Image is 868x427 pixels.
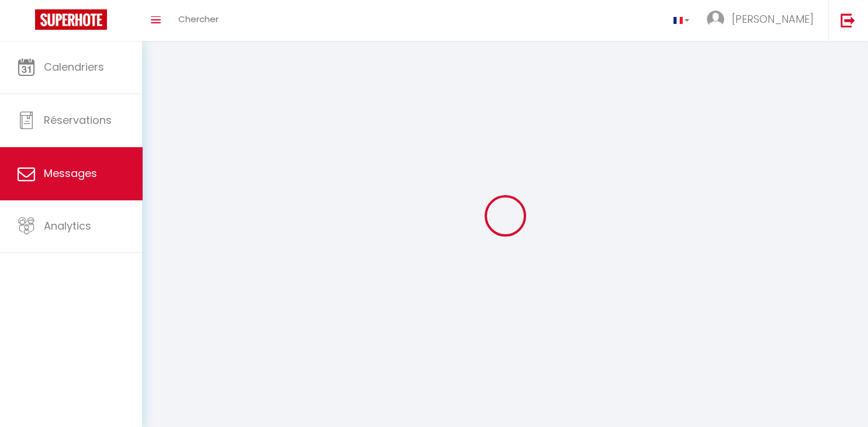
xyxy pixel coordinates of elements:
[707,11,724,28] img: ...
[44,60,104,74] span: Calendriers
[44,166,97,180] span: Messages
[44,113,112,127] span: Réservations
[732,12,814,26] span: [PERSON_NAME]
[9,5,44,40] button: Ouvrir le widget de chat LiveChat
[44,218,91,233] span: Analytics
[178,13,219,25] span: Chercher
[35,9,107,30] img: Super Booking
[841,13,855,27] img: logout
